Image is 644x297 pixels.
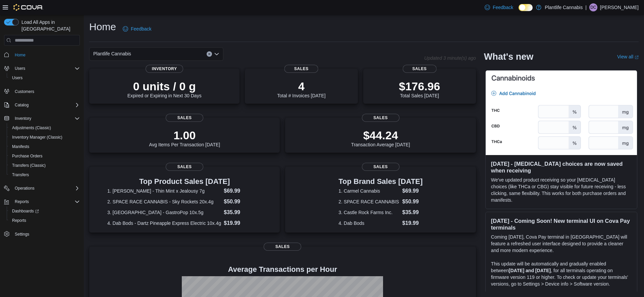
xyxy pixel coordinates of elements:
[519,4,533,11] input: Dark Mode
[12,184,37,192] button: Operations
[107,198,221,205] dt: 2. SPACE RACE CANNABIS - Sky Rockets 20x.4g
[7,123,83,133] button: Adjustments (Classic)
[9,152,45,160] a: Purchase Orders
[93,50,131,58] span: Plantlife Cannabis
[9,74,25,82] a: Users
[149,129,220,142] p: 1.00
[9,161,80,169] span: Transfers (Classic)
[7,151,83,161] button: Purchase Orders
[284,65,318,73] span: Sales
[12,64,28,72] button: Users
[338,188,399,194] dt: 1. Carmel Cannabis
[15,232,29,237] span: Settings
[146,65,183,73] span: Inventory
[399,80,440,93] p: $176.96
[402,219,423,227] dd: $19.99
[7,216,83,225] button: Reports
[277,80,325,98] div: Total # Invoices [DATE]
[545,3,583,11] p: Plantlife Cannabis
[402,65,436,73] span: Sales
[12,51,28,59] a: Home
[120,22,154,36] a: Feedback
[12,230,80,238] span: Settings
[127,80,202,98] div: Expired or Expiring in Next 30 Days
[635,55,639,59] svg: External link
[166,114,203,122] span: Sales
[7,133,83,142] button: Inventory Manager (Classic)
[107,209,221,216] dt: 3. [GEOGRAPHIC_DATA] - GastroPop 10x.5g
[1,87,83,96] button: Customers
[9,152,80,160] span: Purchase Orders
[12,101,80,109] span: Catalog
[9,124,54,132] a: Adjustments (Classic)
[1,100,83,110] button: Catalog
[9,143,32,151] a: Manifests
[1,197,83,206] button: Reports
[224,219,262,227] dd: $19.99
[127,80,202,93] p: 0 units / 0 g
[13,4,43,11] img: Cova
[4,47,80,256] nav: Complex example
[264,243,301,251] span: Sales
[9,133,65,141] a: Inventory Manager (Classic)
[9,74,80,82] span: Users
[484,51,533,62] h2: What's new
[12,135,62,140] span: Inventory Manager (Classic)
[9,124,80,132] span: Adjustments (Classic)
[9,171,32,179] a: Transfers
[491,217,632,231] h3: [DATE] - Coming Soon! New terminal UI on Cova Pay terminals
[224,198,262,206] dd: $50.99
[224,187,262,195] dd: $69.99
[12,114,80,122] span: Inventory
[149,129,220,147] div: Avg Items Per Transaction [DATE]
[12,114,34,122] button: Inventory
[12,64,80,72] span: Users
[12,50,80,59] span: Home
[491,234,632,254] p: Coming [DATE], Cova Pay terminal in [GEOGRAPHIC_DATA] will feature a refreshed user interface des...
[7,73,83,83] button: Users
[482,1,516,14] a: Feedback
[338,198,399,205] dt: 2. SPACE RACE CANNABIS
[1,229,83,239] button: Settings
[15,116,31,121] span: Inventory
[7,206,83,216] a: Dashboards
[15,52,25,58] span: Home
[12,144,29,149] span: Manifests
[277,80,325,93] p: 4
[12,218,26,223] span: Reports
[12,75,22,81] span: Users
[1,50,83,59] button: Home
[12,184,80,192] span: Operations
[107,188,221,194] dt: 1. [PERSON_NAME] - Thin Mint x Jealousy 7g
[402,208,423,216] dd: $35.99
[402,198,423,206] dd: $50.99
[590,3,596,11] span: DC
[1,64,83,73] button: Users
[15,66,25,71] span: Users
[12,230,32,238] a: Settings
[15,199,29,204] span: Reports
[12,163,46,168] span: Transfers (Classic)
[7,142,83,151] button: Manifests
[12,153,43,159] span: Purchase Orders
[15,102,29,108] span: Catalog
[9,143,80,151] span: Manifests
[12,101,31,109] button: Catalog
[493,4,513,11] span: Feedback
[519,11,519,11] span: Dark Mode
[107,220,221,227] dt: 4. Dab Bods - Dartz Pineapple Express Electric 10x.4g
[12,125,51,131] span: Adjustments (Classic)
[1,184,83,193] button: Operations
[7,170,83,180] button: Transfers
[95,265,471,274] h4: Average Transactions per Hour
[107,178,262,186] h3: Top Product Sales [DATE]
[9,133,80,141] span: Inventory Manager (Classic)
[131,26,151,32] span: Feedback
[9,207,80,215] span: Dashboards
[600,3,639,11] p: [PERSON_NAME]
[12,198,32,206] button: Reports
[362,114,399,122] span: Sales
[7,161,83,170] button: Transfers (Classic)
[15,89,34,94] span: Customers
[491,260,632,287] p: This update will be automatically and gradually enabled between , for all terminals operating on ...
